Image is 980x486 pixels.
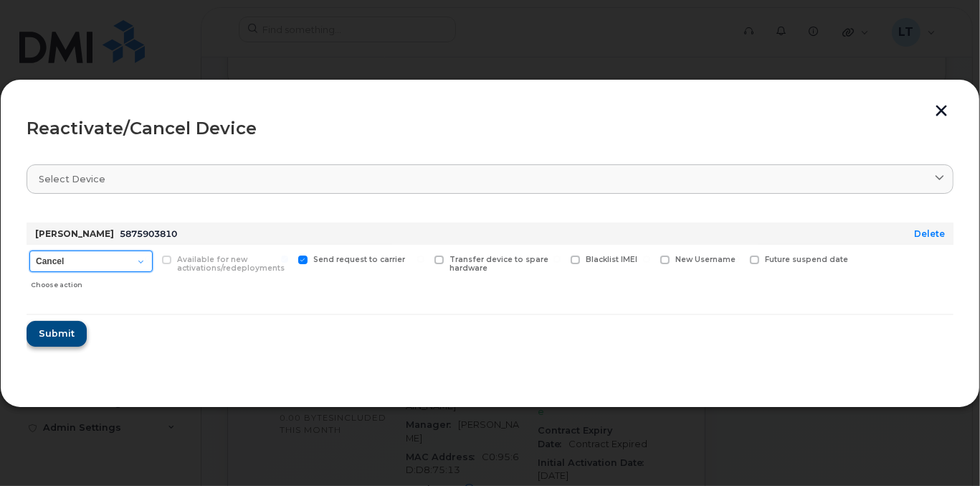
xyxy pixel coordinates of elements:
span: Available for new activations/redeployments [177,255,285,274]
input: New Username [643,256,650,263]
span: Send request to carrier [313,255,405,264]
input: Blacklist IMEI [553,256,561,263]
a: Delete [914,228,945,239]
span: Future suspend date [765,255,848,264]
input: Transfer device to spare hardware [417,256,424,263]
span: New Username [675,255,736,264]
input: Send request to carrier [281,256,288,263]
input: Future suspend date [733,256,740,263]
div: Reactivate/Cancel Device [27,120,953,137]
span: Blacklist IMEI [586,255,637,264]
span: Transfer device to spare hardware [449,255,548,274]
